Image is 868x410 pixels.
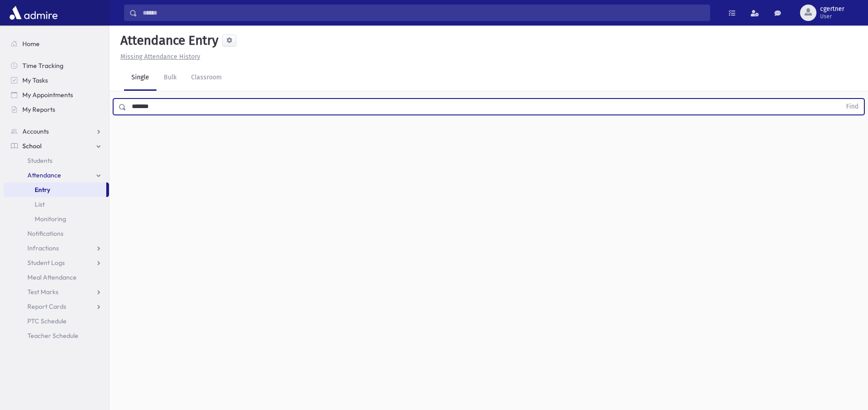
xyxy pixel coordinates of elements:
a: Accounts [4,124,109,139]
a: Notifications [4,226,109,241]
span: Report Cards [27,302,66,311]
span: Time Tracking [22,62,63,70]
span: Accounts [22,127,49,135]
a: PTC Schedule [4,314,109,328]
a: Students [4,153,109,168]
span: Attendance [27,171,61,179]
a: Meal Attendance [4,270,109,285]
span: Home [22,40,40,48]
a: Test Marks [4,285,109,299]
span: Monitoring [35,215,66,223]
span: Infractions [27,244,59,252]
a: Missing Attendance History [117,53,200,61]
a: Time Tracking [4,58,109,73]
a: My Reports [4,102,109,117]
button: Find [841,99,864,114]
h5: Attendance Entry [117,33,218,48]
a: List [4,197,109,212]
span: PTC Schedule [27,317,67,325]
a: My Tasks [4,73,109,88]
span: Test Marks [27,288,58,296]
a: My Appointments [4,88,109,102]
span: My Appointments [22,91,73,99]
a: Report Cards [4,299,109,314]
a: Student Logs [4,255,109,270]
span: Teacher Schedule [27,332,78,340]
a: Teacher Schedule [4,328,109,343]
span: User [820,13,844,20]
span: My Reports [22,105,55,114]
span: Entry [35,186,50,194]
span: My Tasks [22,76,48,84]
a: Classroom [184,65,229,91]
u: Missing Attendance History [120,53,200,61]
span: Meal Attendance [27,273,77,281]
img: AdmirePro [7,4,60,22]
span: School [22,142,42,150]
span: List [35,200,45,208]
span: Notifications [27,229,63,238]
a: Home [4,36,109,51]
span: Student Logs [27,259,65,267]
a: Infractions [4,241,109,255]
span: Students [27,156,52,165]
input: Search [137,5,710,21]
a: Monitoring [4,212,109,226]
a: Attendance [4,168,109,182]
a: School [4,139,109,153]
a: Entry [4,182,106,197]
a: Bulk [156,65,184,91]
a: Single [124,65,156,91]
span: cgertner [820,5,844,13]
